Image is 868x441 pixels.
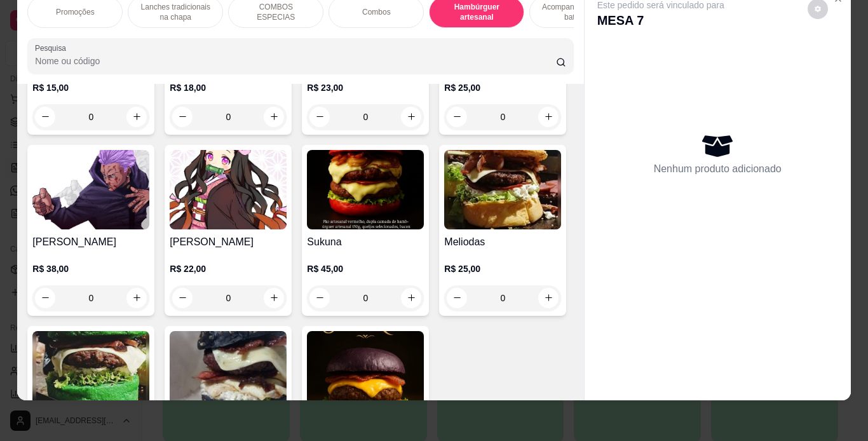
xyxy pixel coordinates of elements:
[540,2,614,22] p: Acompanhamentos ( batata )
[444,262,561,275] p: R$ 25,00
[597,11,724,29] p: MESA 7
[139,2,212,22] p: Lanches tradicionais na chapa
[307,81,424,94] p: R$ 23,00
[307,331,424,410] img: product-image
[32,262,149,275] p: R$ 38,00
[126,107,147,127] button: increase-product-quantity
[444,234,561,250] h4: Meliodas
[35,43,71,53] label: Pesquisa
[170,150,287,229] img: product-image
[239,2,313,22] p: COMBOS ESPECIAS
[440,2,513,22] p: Hambúrguer artesanal
[32,331,149,410] img: product-image
[56,7,95,17] p: Promoções
[307,262,424,275] p: R$ 45,00
[362,7,391,17] p: Combos
[307,234,424,250] h4: Sukuna
[170,331,287,410] img: product-image
[35,107,55,127] button: decrease-product-quantity
[307,150,424,229] img: product-image
[170,81,287,94] p: R$ 18,00
[32,234,149,250] h4: [PERSON_NAME]
[32,81,149,94] p: R$ 15,00
[444,150,561,229] img: product-image
[444,81,561,94] p: R$ 25,00
[32,150,149,229] img: product-image
[654,161,782,177] p: Nenhum produto adicionado
[170,262,287,275] p: R$ 22,00
[35,55,556,67] input: Pesquisa
[170,234,287,250] h4: [PERSON_NAME]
